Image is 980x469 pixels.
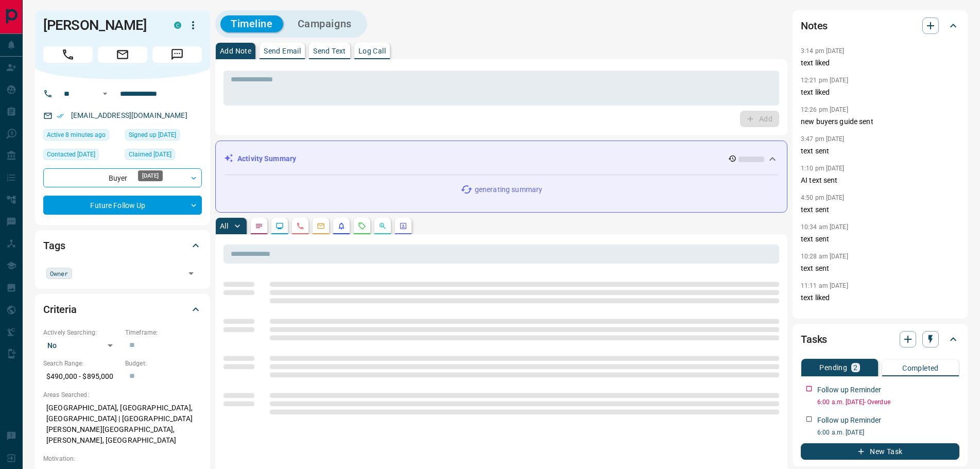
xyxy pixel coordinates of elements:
p: Motivation: [43,454,202,463]
button: Campaigns [287,15,362,32]
span: Active 8 minutes ago [47,130,106,140]
div: Tags [43,233,202,258]
p: Activity Summary [237,153,296,164]
p: 6:00 a.m. [DATE] - Overdue [817,397,959,407]
h1: [PERSON_NAME] [43,17,159,33]
h2: Criteria [43,301,77,318]
p: Budget: [125,359,202,368]
p: 6:00 a.m. [DATE] [817,428,959,437]
p: Follow up Reminder [817,415,881,426]
svg: Listing Alerts [337,222,346,230]
h2: Notes [801,18,828,34]
p: 10:28 am [DATE] [801,253,848,260]
span: Call [43,46,93,63]
p: 12:26 pm [DATE] [801,106,848,113]
div: No [43,337,120,354]
svg: Opportunities [379,222,387,230]
div: Buyer [43,168,202,187]
p: generating summary [475,184,542,195]
div: Tue Aug 06 2024 [125,129,202,144]
span: Signed up [DATE] [129,130,176,140]
svg: Email Verified [57,112,64,119]
svg: Requests [358,222,366,230]
p: 1:10 pm [DATE] [801,165,845,172]
div: Future Follow Up [43,196,202,215]
p: 12:21 pm [DATE] [801,77,848,84]
p: Follow up Reminder [817,385,881,395]
p: $490,000 - $895,000 [43,368,120,385]
p: AI text sent [801,175,959,186]
p: Send Text [313,47,346,55]
p: 4:50 pm [DATE] [801,194,845,201]
p: Search Range: [43,359,120,368]
p: Pending [819,364,847,371]
svg: Notes [255,222,263,230]
p: Completed [902,364,939,372]
svg: Agent Actions [399,222,407,230]
span: Email [98,46,147,63]
button: Open [184,266,198,281]
div: Tue Aug 06 2024 [125,149,202,163]
button: Timeline [220,15,283,32]
p: text sent [801,146,959,157]
div: Activity Summary [224,149,779,168]
button: Open [99,88,111,100]
div: [DATE] [138,170,163,181]
p: text liked [801,58,959,68]
p: Actively Searching: [43,328,120,337]
p: Log Call [358,47,386,55]
p: text liked [801,292,959,303]
span: Claimed [DATE] [129,149,171,160]
p: text sent [801,204,959,215]
p: text sent [801,234,959,245]
svg: Lead Browsing Activity [276,222,284,230]
span: Contacted [DATE] [47,149,95,160]
p: text sent [801,263,959,274]
p: 11:11 am [DATE] [801,282,848,289]
p: Areas Searched: [43,390,202,399]
p: text liked [801,87,959,98]
p: All [220,222,228,230]
span: Owner [50,268,68,279]
p: 2 [853,364,857,371]
div: Notes [801,13,959,38]
p: Add Note [220,47,251,55]
p: 3:14 pm [DATE] [801,47,845,55]
div: condos.ca [174,22,181,29]
div: Tasks [801,327,959,352]
button: New Task [801,443,959,460]
svg: Calls [296,222,304,230]
h2: Tasks [801,331,827,348]
p: 10:34 am [DATE] [801,223,848,231]
svg: Emails [317,222,325,230]
a: [EMAIL_ADDRESS][DOMAIN_NAME] [71,111,187,119]
p: 3:47 pm [DATE] [801,135,845,143]
p: Timeframe: [125,328,202,337]
p: [GEOGRAPHIC_DATA], [GEOGRAPHIC_DATA], [GEOGRAPHIC_DATA] | [GEOGRAPHIC_DATA][PERSON_NAME][GEOGRAPH... [43,399,202,449]
div: Fri Sep 12 2025 [43,149,120,163]
p: new buyers guide sent [801,116,959,127]
div: Criteria [43,297,202,322]
p: Send Email [264,47,301,55]
span: Message [152,46,202,63]
h2: Tags [43,237,65,254]
div: Mon Sep 15 2025 [43,129,120,144]
p: 12:41 pm [DATE] [801,311,848,319]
